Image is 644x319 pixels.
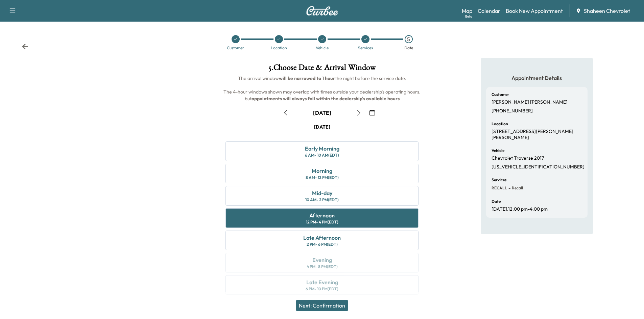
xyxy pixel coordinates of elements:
[404,46,413,50] div: Date
[309,211,335,219] div: Afternoon
[492,122,508,126] h6: Location
[492,185,507,191] span: RECALL
[314,124,330,130] div: [DATE]
[312,189,332,197] div: Mid-day
[305,197,339,203] div: 10 AM - 2 PM (EDT)
[492,92,509,97] h6: Customer
[223,75,422,102] span: The arrival window the night before the service date. The 4-hour windows shown may overlap with t...
[492,155,544,161] p: Chevrolet Traverse 2017
[227,46,244,50] div: Customer
[307,242,338,247] div: 2 PM - 6 PM (EDT)
[313,109,331,116] div: [DATE]
[492,129,582,140] p: [STREET_ADDRESS][PERSON_NAME][PERSON_NAME]
[358,46,373,50] div: Services
[303,234,341,242] div: Late Afternoon
[220,63,424,75] h1: 5 . Choose Date & Arrival Window
[492,200,501,204] h6: Date
[492,99,568,105] p: [PERSON_NAME] [PERSON_NAME]
[306,6,338,16] img: Curbee Logo
[306,219,338,225] div: 12 PM - 4 PM (EDT)
[305,144,339,153] div: Early Morning
[492,108,533,114] p: [PHONE_NUMBER]
[492,178,506,182] h6: Services
[279,75,335,81] b: will be narrowed to 1 hour
[492,206,548,212] p: [DATE] , 12:00 pm - 4:00 pm
[584,7,630,15] span: Shaheen Chevrolet
[252,96,400,102] b: appointments will always fall within the dealership's available hours
[507,185,510,191] span: -
[510,185,523,191] span: Recall
[478,7,500,15] a: Calendar
[405,35,413,43] div: 5
[271,46,287,50] div: Location
[305,153,339,158] div: 6 AM - 10 AM (EDT)
[22,43,28,50] div: Back
[312,167,332,175] div: Morning
[306,175,339,180] div: 8 AM - 12 PM (EDT)
[492,164,585,170] p: [US_VEHICLE_IDENTIFICATION_NUMBER]
[462,7,472,15] a: MapBeta
[296,300,348,311] button: Next: Confirmation
[506,7,563,15] a: Book New Appointment
[486,74,588,82] h5: Appointment Details
[492,149,504,153] h6: Vehicle
[465,14,472,19] div: Beta
[316,46,329,50] div: Vehicle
